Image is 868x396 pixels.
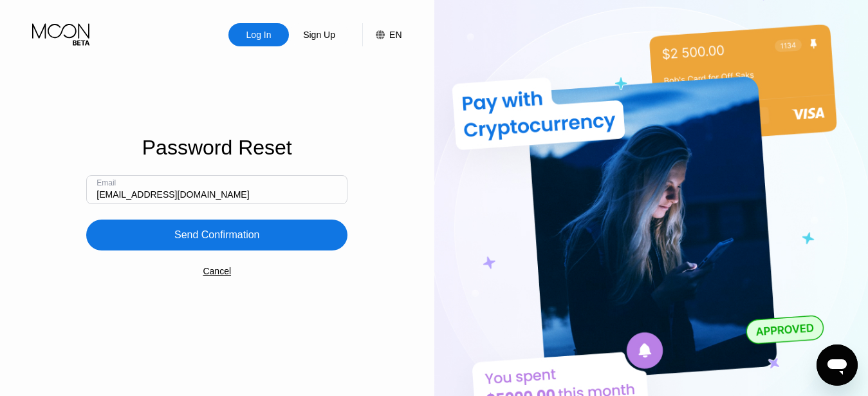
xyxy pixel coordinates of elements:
[142,136,292,160] div: Password Reset
[174,229,260,241] div: Send Confirmation
[203,266,231,276] div: Cancel
[362,23,402,46] div: EN
[817,344,858,386] iframe: Button to launch messaging window
[289,23,349,46] div: Sign Up
[389,30,402,40] div: EN
[228,23,289,46] div: Log In
[245,28,273,41] div: Log In
[302,28,337,41] div: Sign Up
[86,204,347,250] div: Send Confirmation
[97,178,116,187] div: Email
